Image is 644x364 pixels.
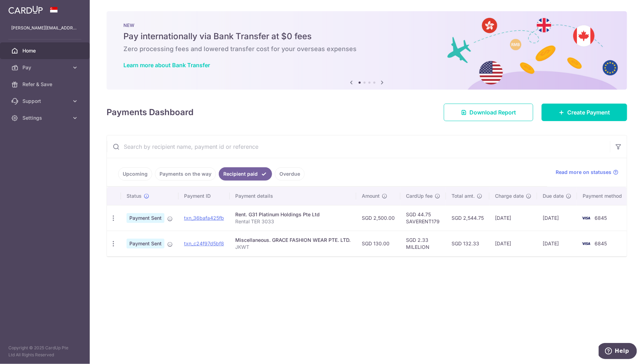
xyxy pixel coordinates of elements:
a: Recipient paid [219,167,272,181]
a: Download Report [444,104,533,121]
img: CardUp [8,6,43,14]
div: Rent. G31 Platinum Holdings Pte Ltd [235,211,351,218]
td: [DATE] [537,231,577,256]
input: Search by recipient name, payment id or reference [107,135,610,158]
span: Status [127,192,142,199]
iframe: Opens a widget where you can find more information [599,343,637,360]
a: Overdue [275,167,305,181]
th: Payment method [577,187,630,205]
td: SGD 132.33 [446,231,489,256]
a: Read more on statuses [556,169,618,176]
span: Amount [362,192,380,199]
a: Upcoming [118,167,152,181]
span: Support [22,98,69,105]
span: Charge date [495,192,524,199]
td: SGD 2,544.75 [446,205,489,231]
span: Read more on statuses [556,169,611,176]
a: Create Payment [542,104,627,121]
a: txn_c24f97d5bf8 [184,240,224,246]
span: 6845 [595,240,607,246]
h5: Pay internationally via Bank Transfer at $0 fees [123,31,610,42]
th: Payment ID [178,187,230,205]
span: Pay [22,64,69,71]
span: CardUp fee [406,192,433,199]
img: Bank transfer banner [107,11,627,90]
span: Home [22,47,69,54]
img: Bank Card [579,214,593,222]
span: Due date [543,192,564,199]
span: Payment Sent [127,213,164,223]
h6: Zero processing fees and lowered transfer cost for your overseas expenses [123,45,610,53]
h4: Payments Dashboard [107,106,194,119]
p: NEW [123,22,610,28]
a: txn_36bafa425fb [184,215,224,221]
th: Payment details [230,187,356,205]
span: Total amt. [452,192,475,199]
td: SGD 130.00 [356,231,400,256]
span: Refer & Save [22,81,69,88]
a: Payments on the way [155,167,216,181]
td: [DATE] [489,231,537,256]
td: SGD 2,500.00 [356,205,400,231]
td: SGD 44.75 SAVERENT179 [400,205,446,231]
span: Download Report [469,108,516,117]
span: Create Payment [567,108,610,117]
p: JKWT [235,244,351,251]
div: Miscellaneous. GRACE FASHION WEAR PTE. LTD. [235,237,351,244]
span: Payment Sent [127,239,164,248]
a: Learn more about Bank Transfer [123,62,210,69]
p: Rental TER 3033 [235,218,351,225]
img: Bank Card [579,239,593,248]
span: Settings [22,114,69,121]
td: [DATE] [537,205,577,231]
p: [PERSON_NAME][EMAIL_ADDRESS][DOMAIN_NAME] [11,24,79,31]
td: [DATE] [489,205,537,231]
span: 6845 [595,215,607,221]
td: SGD 2.33 MILELION [400,231,446,256]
